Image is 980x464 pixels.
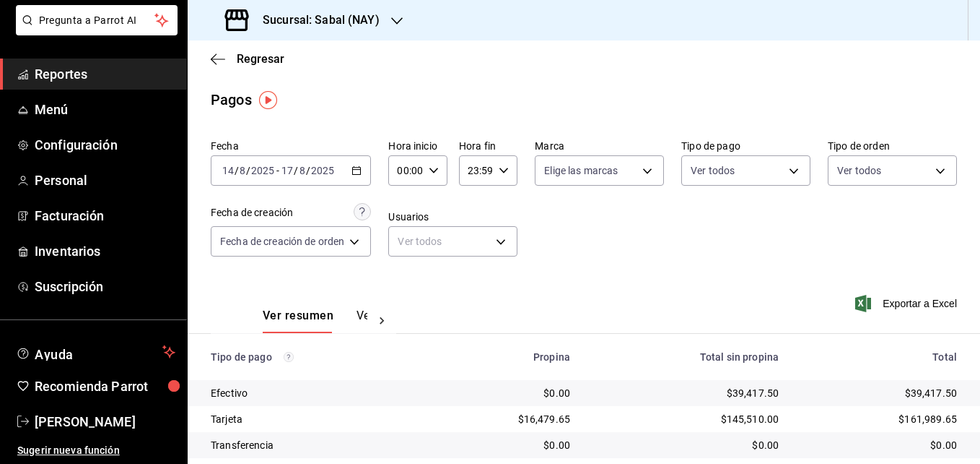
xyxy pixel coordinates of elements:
input: ---- [310,165,335,176]
label: Usuarios [388,212,517,222]
div: Transferencia [211,438,416,452]
div: Propina [439,351,570,363]
span: / [246,165,250,176]
label: Hora fin [459,141,517,151]
div: $145,510.00 [593,412,779,426]
span: Ver todos [837,163,881,178]
span: [PERSON_NAME] [35,412,175,431]
span: Recomienda Parrot [35,377,175,396]
label: Hora inicio [388,141,447,151]
button: Ver resumen [263,309,333,333]
div: Tarjeta [211,412,416,426]
div: Total [802,351,957,363]
span: Pregunta a Parrot AI [39,13,155,28]
div: Efectivo [211,386,416,400]
span: / [294,165,298,176]
label: Marca [535,141,664,151]
span: - [276,165,279,176]
span: Fecha de creación de orden [220,234,344,249]
div: $39,417.50 [593,386,779,400]
span: Configuración [35,135,175,155]
span: Ayuda [35,343,157,361]
span: Elige las marcas [544,163,618,178]
input: ---- [250,165,275,176]
span: Facturación [35,206,175,225]
div: Pagos [211,89,252,111]
span: Suscripción [35,277,175,296]
div: $39,417.50 [802,386,957,400]
div: navigation tabs [263,309,367,333]
div: Total sin propina [593,351,779,363]
button: Pregunta a Parrot AI [16,5,178,35]
label: Tipo de orden [828,141,957,151]
div: $161,989.65 [802,412,957,426]
div: $0.00 [593,438,779,452]
input: -- [281,165,294,176]
span: Sugerir nueva función [17,443,175,458]
svg: Los pagos realizados con Pay y otras terminales son montos brutos. [284,352,294,362]
button: Regresar [211,52,284,66]
label: Tipo de pago [681,141,810,151]
input: -- [299,165,306,176]
span: / [235,165,239,176]
span: Menú [35,100,175,119]
span: / [306,165,310,176]
span: Reportes [35,64,175,84]
div: Ver todos [388,226,517,257]
div: Tipo de pago [211,351,416,363]
div: $0.00 [439,438,570,452]
span: Regresar [237,52,284,66]
div: $0.00 [802,438,957,452]
h3: Sucursal: Sabal (NAY) [251,12,380,29]
span: Ver todos [691,163,735,178]
div: Fecha de creación [211,205,293,220]
span: Inventarios [35,241,175,261]
button: Exportar a Excel [858,295,957,312]
button: Ver pagos [356,309,411,333]
a: Pregunta a Parrot AI [10,23,178,38]
input: -- [222,165,235,176]
span: Personal [35,171,175,190]
label: Fecha [211,141,371,151]
div: $0.00 [439,386,570,400]
img: Tooltip marker [259,91,277,109]
input: -- [239,165,246,176]
div: $16,479.65 [439,412,570,426]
